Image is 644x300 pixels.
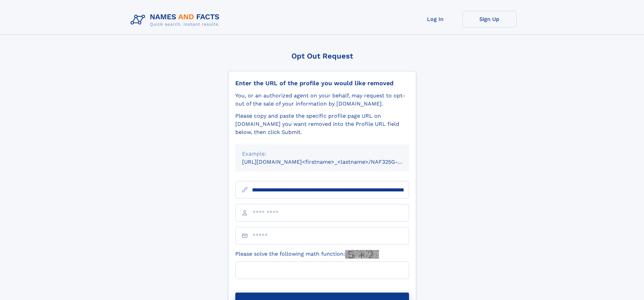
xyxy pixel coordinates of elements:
[235,112,409,136] div: Please copy and paste the specific profile page URL on [DOMAIN_NAME] you want removed into the Pr...
[128,11,225,29] img: Logo Names and Facts
[242,150,402,158] div: Example:
[235,79,409,87] div: Enter the URL of the profile you would like removed
[235,92,409,108] div: You, or an authorized agent on your behalf, may request to opt-out of the sale of your informatio...
[462,11,517,27] a: Sign Up
[408,11,462,27] a: Log In
[235,250,379,259] label: Please solve the following math function:
[228,52,416,60] div: Opt Out Request
[242,159,422,165] small: [URL][DOMAIN_NAME]<firstname>_<lastname>/NAF325G-xxxxxxxx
